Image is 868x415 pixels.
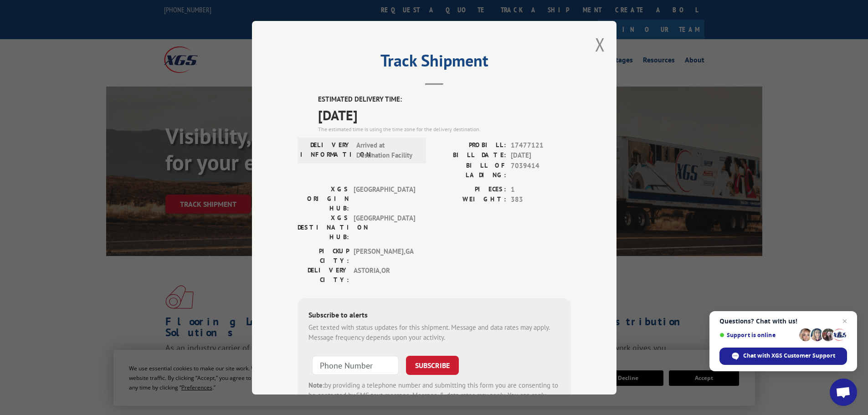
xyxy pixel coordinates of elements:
label: PIECES: [434,184,506,195]
label: ESTIMATED DELIVERY TIME: [318,94,571,105]
button: Close modal [595,32,605,56]
div: by providing a telephone number and submitting this form you are consenting to be contacted by SM... [308,380,560,411]
span: [PERSON_NAME] , GA [354,246,415,265]
div: Subscribe to alerts [308,309,560,322]
span: 17477121 [511,140,571,150]
span: [DATE] [318,104,571,125]
label: WEIGHT: [434,195,506,205]
label: PICKUP CITY: [298,246,349,265]
div: Chat with XGS Customer Support [719,348,847,365]
label: XGS ORIGIN HUB: [298,184,349,213]
span: ASTORIA , OR [354,265,415,284]
label: BILL OF LADING: [434,160,506,179]
label: XGS DESTINATION HUB: [298,213,349,241]
strong: Note: [308,380,324,389]
span: 383 [511,195,571,205]
button: SUBSCRIBE [406,355,459,374]
h2: Track Shipment [298,54,571,72]
label: PROBILL: [434,140,506,150]
label: DELIVERY CITY: [298,265,349,284]
input: Phone Number [312,355,399,374]
span: Support is online [719,332,796,338]
span: [GEOGRAPHIC_DATA] [354,213,415,241]
span: Close chat [839,316,850,327]
span: [GEOGRAPHIC_DATA] [354,184,415,213]
span: Chat with XGS Customer Support [743,352,835,360]
span: 7039414 [511,160,571,179]
span: [DATE] [511,150,571,161]
span: 1 [511,184,571,195]
label: DELIVERY INFORMATION: [300,140,352,160]
label: BILL DATE: [434,150,506,161]
div: Get texted with status updates for this shipment. Message and data rates may apply. Message frequ... [308,322,560,343]
span: Arrived at Destination Facility [356,140,418,160]
span: Questions? Chat with us! [719,318,847,325]
div: Open chat [830,379,857,406]
div: The estimated time is using the time zone for the delivery destination. [318,125,571,133]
